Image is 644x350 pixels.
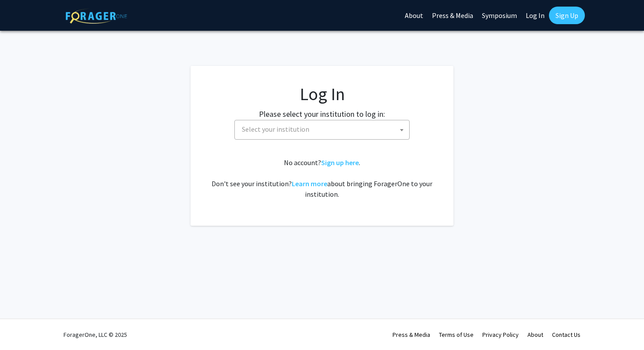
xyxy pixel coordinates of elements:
[208,157,436,199] div: No account? . Don't see your institution? about bringing ForagerOne to your institution.
[238,120,409,138] span: Select your institution
[321,158,359,167] a: Sign up here
[549,7,585,24] a: Sign Up
[552,331,580,339] a: Contact Us
[439,331,474,339] a: Terms of Use
[292,179,327,188] a: Learn more about bringing ForagerOne to your institution
[64,319,127,350] div: ForagerOne, LLC © 2025
[259,108,385,120] label: Please select your institution to log in:
[234,120,410,140] span: Select your institution
[527,331,543,339] a: About
[242,125,309,134] span: Select your institution
[66,8,127,24] img: ForagerOne Logo
[393,331,430,339] a: Press & Media
[482,331,519,339] a: Privacy Policy
[208,83,436,105] h1: Log In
